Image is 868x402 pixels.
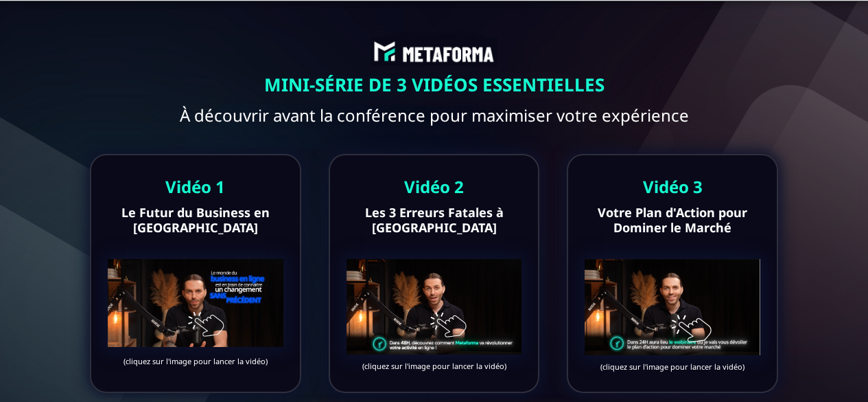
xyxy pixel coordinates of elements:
b: Le Futur du Business en [GEOGRAPHIC_DATA] [121,204,273,236]
text: Vidéo 3 [585,172,760,201]
text: (cliquez sur l'image pour lancer la vidéo) [585,358,760,375]
text: Vidéo 1 [108,172,283,201]
img: 73d6f8100832b9411ea3909e901d54fd_Capture_d%E2%80%99e%CC%81cran_2024-12-13_a%CC%80_18.11.42.png [108,259,283,347]
text: Vidéo 2 [347,172,522,201]
b: Les 3 Erreurs Fatales à [GEOGRAPHIC_DATA] [365,204,507,236]
text: À découvrir avant la conférence pour maximiser votre expérience [10,100,858,130]
img: abe9e435164421cb06e33ef15842a39e_e5ef653356713f0d7dd3797ab850248d_Capture_d%E2%80%99e%CC%81cran_2... [371,38,497,66]
img: 6c34605a5e78f333b6bc6c6cd3620d33_Capture_d%E2%80%99e%CC%81cran_2024-12-15_a%CC%80_02.21.55.png [347,259,522,355]
img: 082508d9e1a99577b1be2de1ad57d7f6_Capture_d%E2%80%99e%CC%81cran_2024-12-16_a%CC%80_15.12.17.png [585,259,760,355]
b: Votre Plan d'Action pour Dominer le Marché [598,204,751,236]
text: (cliquez sur l'image pour lancer la vidéo) [347,357,522,375]
text: (cliquez sur l'image pour lancer la vidéo) [108,353,283,370]
text: MINI-SÉRIE DE 3 VIDÉOS ESSENTIELLES [10,69,858,100]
